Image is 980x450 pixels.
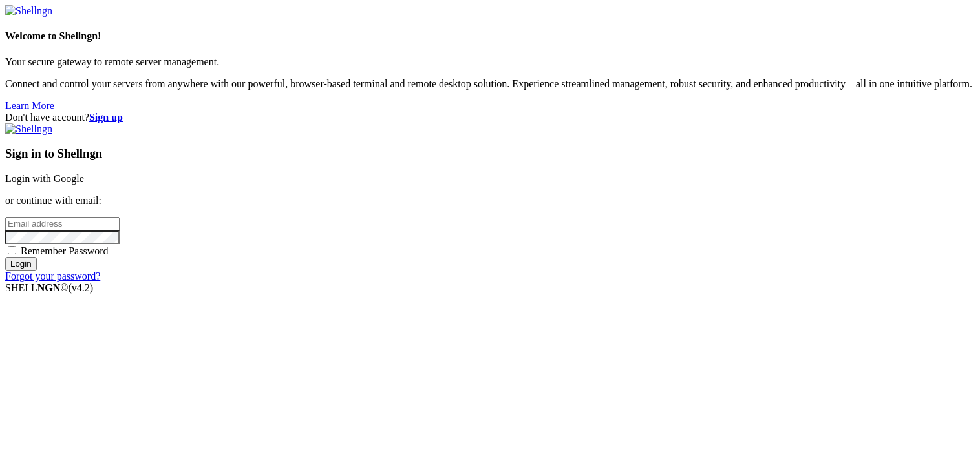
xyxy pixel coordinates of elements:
[5,30,975,42] h4: Welcome to Shellngn!
[5,100,54,111] a: Learn More
[5,282,93,293] span: SHELL ©
[37,282,61,293] b: NGN
[5,147,975,161] h3: Sign in to Shellngn
[5,112,975,123] div: Don't have account?
[5,173,84,184] a: Login with Google
[21,245,109,256] span: Remember Password
[5,123,52,135] img: Shellngn
[5,257,37,271] input: Login
[5,271,100,281] a: Forgot your password?
[8,246,16,254] input: Remember Password
[5,56,975,68] p: Your secure gateway to remote server management.
[5,217,120,230] input: Email address
[5,195,975,207] p: or continue with email:
[5,78,975,90] p: Connect and control your servers from anywhere with our powerful, browser-based terminal and remo...
[5,5,52,17] img: Shellngn
[89,112,123,123] a: Sign up
[69,282,94,293] span: 4.2.0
